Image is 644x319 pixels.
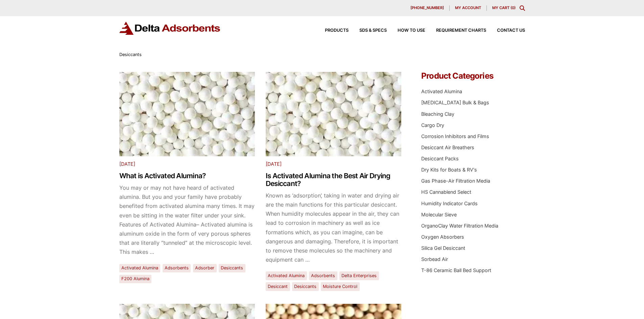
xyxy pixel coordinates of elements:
[421,144,474,150] a: Desiccant Air Breathers
[387,28,425,33] a: How to Use
[323,284,357,289] a: Moisture Control
[410,6,444,10] span: [PHONE_NUMBER]
[436,28,486,33] span: Requirement Charts
[421,201,478,206] a: Humidity Indicator Cards
[421,167,477,172] a: Dry Kits for Boats & RV's
[119,52,142,57] span: Desiccants
[119,22,221,35] img: Delta Adsorbents
[421,256,448,262] a: Sorbead Air
[520,5,525,11] div: Toggle Modal Content
[405,5,450,11] a: [PHONE_NUMBER]
[266,172,401,188] h1: Is Activated Alumina the Best Air Drying Desiccant?
[266,162,401,166] p: [DATE]
[119,172,255,180] h1: What is Activated Alumina?
[294,284,316,289] a: Desiccants
[341,273,377,278] a: Delta Enterprises
[421,100,489,105] a: [MEDICAL_DATA] Bulk & Bags
[221,265,243,270] a: Desiccants
[349,28,387,33] a: SDS & SPECS
[268,273,305,278] a: Activated Alumina
[492,5,516,10] a: My Cart (0)
[119,183,255,257] p: You may or may not have heard of activated alumina. But you and your family have probably benefit...
[421,267,491,273] a: T-86 Ceramic Ball Bed Support
[421,111,454,117] a: Bleaching Clay
[512,5,514,10] span: 0
[195,265,214,270] a: Adsorber
[314,28,349,33] a: Products
[486,28,525,33] a: Contact Us
[121,265,158,270] a: Activated Alumina
[119,72,255,156] img: Activated Alumina
[421,189,471,195] a: HS Cannablend Select
[325,28,349,33] span: Products
[266,72,401,156] img: Activated Alumina
[450,5,487,11] a: My account
[425,28,486,33] a: Requirement Charts
[311,273,335,278] a: Adsorbents
[359,28,387,33] span: SDS & SPECS
[121,276,149,281] a: F200 Alumina
[421,122,444,128] a: Cargo Dry
[266,191,401,265] p: Known as ‘adsorption’, taking in water and drying air are the main functions for this particular ...
[421,72,525,80] h4: Product Categories
[421,88,462,94] a: Activated Alumina
[266,166,401,271] a: Is Activated Alumina the Best Air Drying Desiccant? Known as ‘adsorption’, taking in water and dr...
[421,178,490,184] a: Gas Phase-Air Filtration Media
[421,133,489,139] a: Corrosion Inhibitors and Films
[421,234,464,240] a: Oxygen Absorbers
[421,223,498,229] a: OrganoClay Water Filtration Media
[268,284,288,289] a: Desiccant
[421,212,457,217] a: Molecular Sieve
[165,265,189,270] a: Adsorbents
[398,28,425,33] span: How to Use
[119,166,255,264] a: What is Activated Alumina? You may or may not have heard of activated alumina. But you and your f...
[119,162,255,166] p: [DATE]
[421,156,459,161] a: Desiccant Packs
[421,245,465,251] a: Silica Gel Desiccant
[455,6,481,10] span: My account
[497,28,525,33] span: Contact Us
